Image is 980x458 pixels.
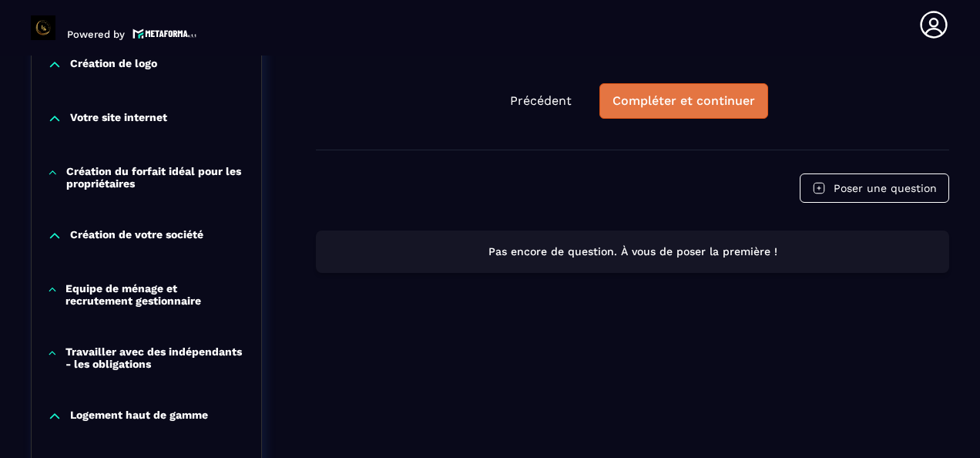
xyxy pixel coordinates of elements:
p: Création de votre société [70,228,203,244]
button: Précédent [498,84,584,118]
img: logo-branding [31,15,55,40]
button: Poser une question [800,173,949,203]
div: Compléter et continuer [612,93,755,109]
p: Pas encore de question. À vous de poser la première ! [330,244,935,259]
img: logo [133,27,197,40]
p: Logement haut de gamme [70,409,208,424]
p: Powered by [67,29,125,40]
p: Travailler avec des indépendants - les obligations [65,345,246,370]
p: Création du forfait idéal pour les propriétaires [66,165,246,190]
p: Votre site internet [70,111,167,126]
p: Equipe de ménage et recrutement gestionnaire [65,282,246,307]
p: Création de logo [70,57,157,72]
button: Compléter et continuer [599,83,768,119]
